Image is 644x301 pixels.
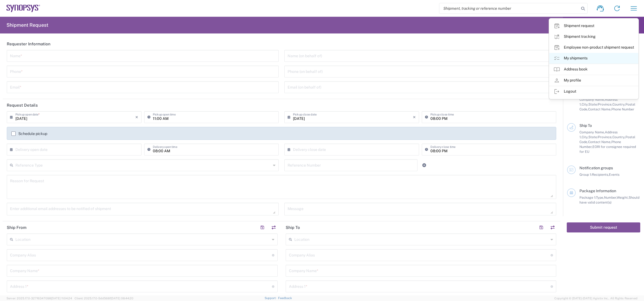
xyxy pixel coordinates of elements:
[286,225,300,230] h2: Ship To
[579,145,636,154] span: EORI for consignee required for EU
[554,296,638,301] span: Copyright © [DATE]-[DATE] Agistix Inc., All Rights Reserved
[7,103,38,108] h2: Request Details
[579,166,613,170] span: Notification groups
[265,296,278,300] a: Support
[579,195,596,199] span: Package 1:
[278,296,292,300] a: Feedback
[549,31,638,42] a: Shipment tracking
[609,173,619,177] span: Events
[549,42,638,53] a: Employee non-product shipment request
[6,297,72,300] span: Server: 2025.17.0-327f6347098
[51,297,72,300] span: [DATE] 11:04:24
[582,102,588,106] span: City,
[582,135,588,139] span: City,
[612,135,625,139] span: Country,
[588,102,612,106] span: State/Province,
[11,131,47,136] label: Schedule pickup
[549,64,638,75] a: Address book
[579,97,605,102] span: Company Name,
[612,102,625,106] span: Country,
[135,113,138,121] i: ×
[588,135,612,139] span: State/Province,
[567,222,640,232] button: Submit request
[617,195,629,199] span: Weight,
[549,21,638,31] a: Shipment request
[549,75,638,86] a: My profile
[420,161,428,169] a: Add Reference
[604,195,617,199] span: Number,
[549,53,638,64] a: My shipments
[439,3,579,13] input: Shipment, tracking or reference number
[549,86,638,97] a: Logout
[75,297,133,300] span: Client: 2025.17.0-5dd568f
[579,123,592,128] span: Ship To
[111,297,133,300] span: [DATE] 08:44:20
[579,130,605,134] span: Company Name,
[413,113,416,121] i: ×
[588,140,611,144] span: Contact Name,
[592,173,609,177] span: Recipients,
[6,22,48,28] h2: Shipment Request
[7,41,50,47] h2: Requester Information
[579,189,616,193] span: Package Information
[596,195,604,199] span: Type,
[611,107,634,111] span: Phone Number
[579,173,592,177] span: Group 1:
[588,107,611,111] span: Contact Name,
[7,225,26,230] h2: Ship From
